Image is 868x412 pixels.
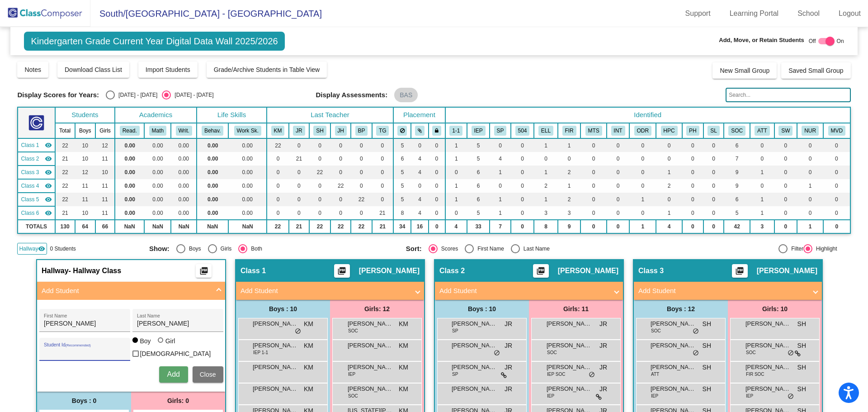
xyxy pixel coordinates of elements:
[334,264,350,278] button: Print Students Details
[144,166,171,179] td: 0.00
[115,193,144,206] td: 0.00
[372,152,393,166] td: 0
[580,166,606,179] td: 0
[267,123,289,138] th: Karissa Minks
[146,66,190,73] span: Import Students
[55,193,75,206] td: 22
[511,193,534,206] td: 0
[682,138,703,152] td: 0
[309,193,330,206] td: 0
[18,206,55,220] td: Tressa Gruenzner - No Class Name
[629,138,656,152] td: 0
[309,166,330,179] td: 22
[774,138,797,152] td: 0
[656,193,682,206] td: 0
[75,138,95,152] td: 10
[196,264,212,278] button: Print Students Details
[708,126,719,136] button: SL
[44,349,125,356] input: Student Id
[197,166,229,179] td: 0.00
[607,166,629,179] td: 0
[467,152,490,166] td: 5
[429,138,445,152] td: 0
[686,126,699,136] button: PH
[580,138,606,152] td: 0
[534,152,558,166] td: 0
[351,152,372,166] td: 0
[607,123,629,138] th: Academic Intervention Service Provider(s)
[562,126,576,136] button: FIR
[393,179,411,193] td: 5
[176,126,192,136] button: Writ.
[607,138,629,152] td: 0
[797,123,823,138] th: Frequent Health Office Contact
[55,152,75,166] td: 21
[750,138,774,152] td: 0
[490,166,511,179] td: 1
[330,123,351,138] th: Joyce Harvey
[611,126,625,136] button: INT
[355,126,368,136] button: BP
[95,179,115,193] td: 11
[267,138,289,152] td: 22
[236,282,424,300] mat-expansion-panel-header: Add Student
[171,179,196,193] td: 0.00
[115,107,197,123] th: Academics
[678,6,718,21] a: Support
[45,169,52,176] mat-icon: visibility
[490,179,511,193] td: 0
[750,166,774,179] td: 1
[330,193,351,206] td: 0
[445,152,467,166] td: 1
[788,67,843,74] span: Saved Small Group
[703,193,724,206] td: 0
[309,138,330,152] td: 0
[372,179,393,193] td: 0
[797,138,823,152] td: 0
[656,179,682,193] td: 2
[241,286,409,296] mat-panel-title: Add Student
[376,126,389,136] button: TG
[289,193,309,206] td: 0
[115,138,144,152] td: 0.00
[411,152,428,166] td: 4
[722,6,786,21] a: Learning Portal
[585,126,602,136] button: MTS
[823,138,850,152] td: 0
[511,166,534,179] td: 0
[75,152,95,166] td: 10
[202,126,223,136] button: Behav.
[750,123,774,138] th: 2 or more attendance letters
[823,152,850,166] td: 0
[351,193,372,206] td: 22
[21,155,39,163] span: Class 2
[656,123,682,138] th: Heavy Parent Communication
[490,193,511,206] td: 1
[445,107,850,123] th: Identified
[720,67,769,74] span: New Small Group
[467,193,490,206] td: 6
[351,138,372,152] td: 0
[750,193,774,206] td: 1
[511,123,534,138] th: 504 Plan
[95,152,115,166] td: 11
[159,366,188,383] button: Add
[472,126,486,136] button: IEP
[809,37,816,45] span: Off
[171,138,196,152] td: 0.00
[703,179,724,193] td: 0
[797,179,823,193] td: 1
[45,142,52,149] mat-icon: visibility
[607,193,629,206] td: 0
[490,123,511,138] th: IEP with speech only services
[55,107,115,123] th: Students
[200,371,216,378] span: Close
[797,193,823,206] td: 0
[797,152,823,166] td: 0
[75,193,95,206] td: 11
[638,286,807,296] mat-panel-title: Add Student
[467,166,490,179] td: 6
[724,123,750,138] th: Student of Color
[171,166,196,179] td: 0.00
[75,123,95,138] th: Boys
